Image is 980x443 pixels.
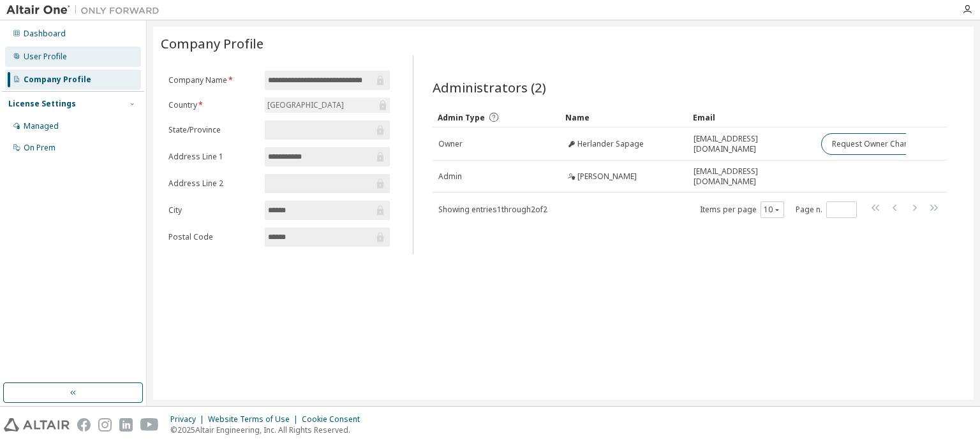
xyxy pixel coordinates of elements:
div: Cookie Consent [302,414,367,425]
div: Website Terms of Use [208,414,302,425]
img: altair_logo.svg [4,418,70,432]
p: © 2025 Altair Engineering, Inc. All Rights Reserved. [170,425,367,435]
img: Altair One [6,4,166,17]
button: 10 [764,205,781,215]
label: City [168,205,257,215]
span: Administrators (2) [433,78,546,96]
span: Showing entries 1 through 2 of 2 [438,204,547,215]
label: Address Line 1 [168,152,257,162]
span: Company Profile [161,34,264,52]
span: [EMAIL_ADDRESS][DOMAIN_NAME] [694,134,810,154]
div: [GEOGRAPHIC_DATA] [265,98,346,112]
div: Company Profile [24,75,91,85]
label: State/Province [168,125,257,135]
img: facebook.svg [77,418,91,432]
label: Postal Code [168,232,257,242]
span: Owner [438,139,463,149]
div: Privacy [170,414,208,425]
div: User Profile [24,52,67,62]
label: Country [168,100,257,110]
span: Herlander Sapage [577,139,644,149]
div: Managed [24,121,59,131]
label: Company Name [168,75,257,85]
span: Items per page [700,201,784,218]
img: youtube.svg [140,418,159,432]
button: Request Owner Change [821,133,929,155]
span: [EMAIL_ADDRESS][DOMAIN_NAME] [694,166,810,187]
div: Name [565,107,683,127]
div: Dashboard [24,29,66,39]
div: Email [693,107,810,127]
img: instagram.svg [98,418,112,432]
span: Admin Type [438,112,485,123]
img: linkedin.svg [119,418,133,432]
span: Admin [438,171,462,182]
label: Address Line 2 [168,178,257,189]
span: [PERSON_NAME] [577,171,637,182]
div: On Prem [24,143,56,153]
div: License Settings [8,99,76,109]
div: [GEOGRAPHIC_DATA] [265,98,390,113]
span: Page n. [796,201,857,218]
